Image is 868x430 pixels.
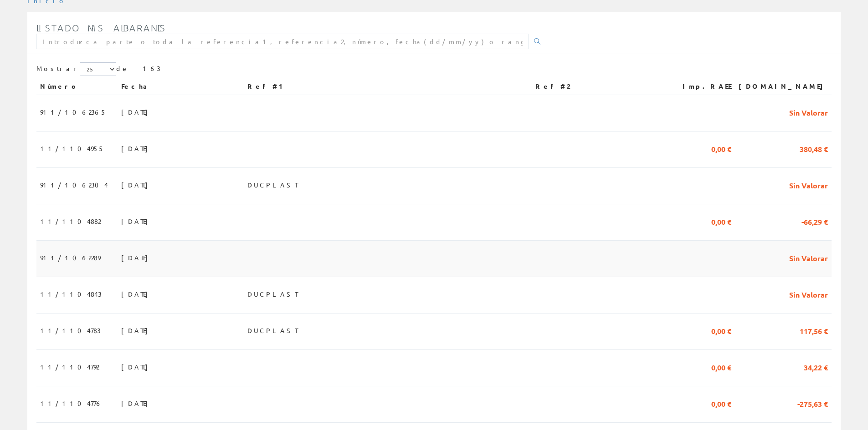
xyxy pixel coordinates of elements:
[711,359,731,374] span: 0,00 €
[244,78,532,95] th: Ref #1
[121,104,153,120] span: [DATE]
[789,177,828,192] span: Sin Valorar
[36,34,529,49] input: Introduzca parte o toda la referencia1, referencia2, número, fecha(dd/mm/yy) o rango de fechas(dd...
[789,250,828,265] span: Sin Valorar
[40,213,101,229] span: 11/1104882
[735,78,832,95] th: [DOMAIN_NAME]
[40,250,100,265] span: 911/1062289
[121,213,153,229] span: [DATE]
[121,286,153,302] span: [DATE]
[121,250,153,265] span: [DATE]
[667,78,735,95] th: Imp.RAEE
[789,104,828,120] span: Sin Valorar
[247,286,298,302] span: DUCPLAST
[797,395,828,411] span: -275,63 €
[711,395,731,411] span: 0,00 €
[40,177,108,192] span: 911/1062304
[789,286,828,302] span: Sin Valorar
[247,323,298,338] span: DUCPLAST
[36,22,166,33] span: Listado mis albaranes
[118,78,244,95] th: Fecha
[711,213,731,229] span: 0,00 €
[36,78,118,95] th: Número
[532,78,667,95] th: Ref #2
[800,323,828,338] span: 117,56 €
[36,62,832,78] div: de 163
[80,62,116,76] select: Mostrar
[40,323,101,338] span: 11/1104783
[121,395,153,411] span: [DATE]
[40,359,99,374] span: 11/1104792
[36,62,116,76] label: Mostrar
[711,141,731,156] span: 0,00 €
[800,141,828,156] span: 380,48 €
[121,323,153,338] span: [DATE]
[121,177,153,192] span: [DATE]
[121,359,153,374] span: [DATE]
[40,141,104,156] span: 11/1104955
[40,104,107,120] span: 911/1062365
[40,395,103,411] span: 11/1104776
[804,359,828,374] span: 34,22 €
[121,141,153,156] span: [DATE]
[247,177,298,192] span: DUCPLAST
[40,286,102,302] span: 11/1104843
[711,323,731,338] span: 0,00 €
[801,213,828,229] span: -66,29 €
